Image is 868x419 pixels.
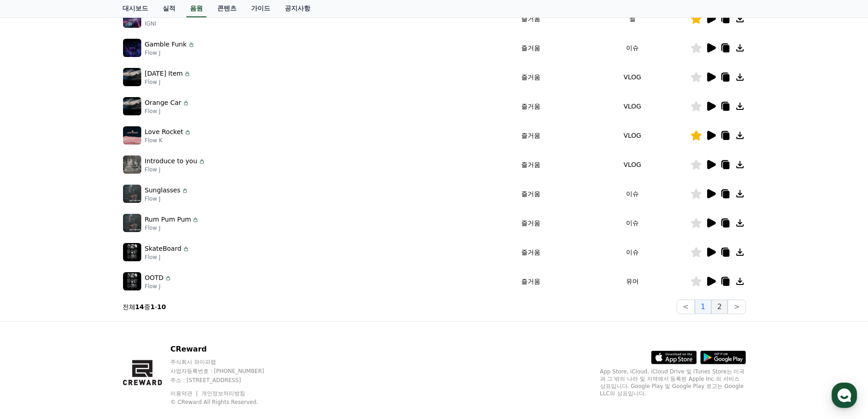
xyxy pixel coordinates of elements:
td: 썰 [575,4,690,33]
td: 즐거움 [487,238,575,267]
p: 사업자등록번호 : [PHONE_NUMBER] [170,367,282,375]
td: 즐거움 [487,208,575,238]
p: [DATE] Item [145,69,183,78]
p: Introduce to you [145,156,197,166]
strong: 14 [135,303,144,310]
td: 유머 [575,267,690,296]
td: 즐거움 [487,33,575,62]
p: Flow J [145,49,195,57]
img: music [123,68,141,86]
p: Rum Pum Pum [145,215,191,224]
td: 즐거움 [487,92,575,121]
button: 1 [695,300,711,314]
span: 홈 [29,303,34,310]
a: 홈 [3,289,60,312]
td: VLOG [575,150,690,179]
img: music [123,185,141,203]
p: Love Rocket [145,127,184,137]
button: < [677,300,694,314]
strong: 1 [150,303,155,310]
a: 설정 [118,289,175,312]
img: music [123,155,141,174]
p: Flow J [145,224,200,232]
p: Flow J [145,195,189,202]
p: CReward [170,344,282,355]
p: Sunglasses [145,186,180,195]
p: SkateBoard [145,244,182,253]
img: music [123,97,141,115]
span: 대화 [83,303,94,310]
td: VLOG [575,121,690,150]
img: music [123,126,141,145]
a: 대화 [60,289,118,312]
td: 즐거움 [487,150,575,179]
a: 이용약관 [170,390,199,397]
td: 즐거움 [487,267,575,296]
img: music [123,10,141,28]
p: App Store, iCloud, iCloud Drive 및 iTunes Store는 미국과 그 밖의 나라 및 지역에서 등록된 Apple Inc.의 서비스 상표입니다. Goo... [600,368,746,397]
p: Flow J [145,108,190,115]
td: VLOG [575,62,690,92]
p: Orange Car [145,98,181,108]
td: 이슈 [575,208,690,238]
img: music [123,272,141,290]
td: 즐거움 [487,62,575,92]
p: 주소 : [STREET_ADDRESS] [170,377,282,384]
td: VLOG [575,92,690,121]
p: 전체 중 - [123,302,166,311]
img: music [123,243,141,261]
p: IGNI [145,20,176,27]
button: > [728,300,745,314]
td: 이슈 [575,179,690,208]
p: Gamble Funk [145,40,187,49]
p: 주식회사 와이피랩 [170,358,282,366]
a: 개인정보처리방침 [201,390,245,397]
p: © CReward All Rights Reserved. [170,398,282,406]
p: Flow J [145,166,205,173]
td: 이슈 [575,238,690,267]
td: 즐거움 [487,121,575,150]
p: OOTD [145,273,164,283]
p: Flow K [145,137,192,144]
p: Flow J [145,253,190,261]
td: 즐거움 [487,4,575,33]
span: 설정 [141,303,152,310]
p: Flow J [145,78,191,86]
td: 이슈 [575,33,690,62]
strong: 10 [157,303,166,310]
td: 즐거움 [487,179,575,208]
img: music [123,214,141,232]
button: 2 [711,300,728,314]
img: music [123,39,141,57]
p: Flow J [145,283,172,290]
